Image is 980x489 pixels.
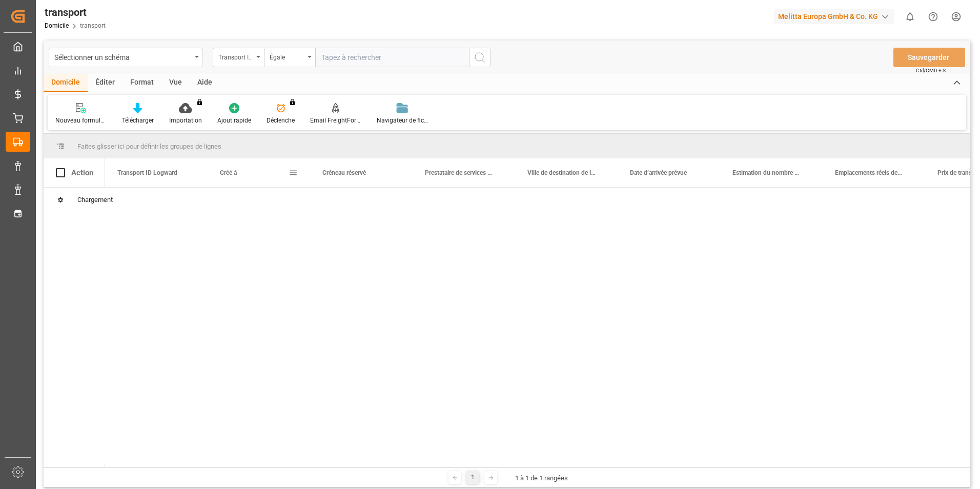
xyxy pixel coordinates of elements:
div: transport [45,5,106,20]
button: Afficher 0 nouvelles notifications [899,5,922,28]
div: Domicile [44,74,88,92]
div: Télécharger [122,116,154,125]
span: Chargement [77,196,113,203]
span: Ctrl/CMD + S [916,67,946,74]
div: Vue [161,74,190,92]
div: Email FreightForwarders [310,116,361,125]
div: Égale [270,50,304,62]
button: Centre d’aide [922,5,945,28]
div: Action [71,168,93,177]
span: Créneau réservé [322,169,366,176]
span: Prestataire de services de transport [425,169,494,176]
div: Sélectionner un schéma [54,50,191,63]
span: Faites glisser ici pour définir les groupes de lignes [77,142,221,150]
button: Melitta Europa GmbH & Co. KG [774,7,899,26]
div: Nouveau formulaire [55,116,107,125]
span: Créé à [220,169,237,176]
div: Navigateur de fichiers [377,116,428,125]
div: Format [122,74,161,92]
span: Emplacements réels des palettes [835,169,904,176]
span: Ville de destination de livraison [527,169,596,176]
input: Tapez à rechercher [315,48,469,67]
a: Domicile [45,22,69,29]
div: 1 [466,471,479,484]
button: Ouvrir le menu [264,48,315,67]
button: Ouvrir le menu [49,48,202,67]
span: Estimation du nombre de places de palettes [732,169,801,176]
font: Melitta Europa GmbH & Co. KG [778,11,878,22]
span: Transport ID Logward [117,169,177,176]
div: Éditer [88,74,122,92]
div: Aide [190,74,220,92]
button: Sauvegarder [893,48,965,67]
button: Ouvrir le menu [213,48,264,67]
div: 1 à 1 de 1 rangées [515,473,568,483]
div: Transport ID Logward [218,50,253,62]
button: Bouton de recherche [469,48,491,67]
div: Ajout rapide [217,116,251,125]
span: Date d’arrivée prévue [630,169,687,176]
